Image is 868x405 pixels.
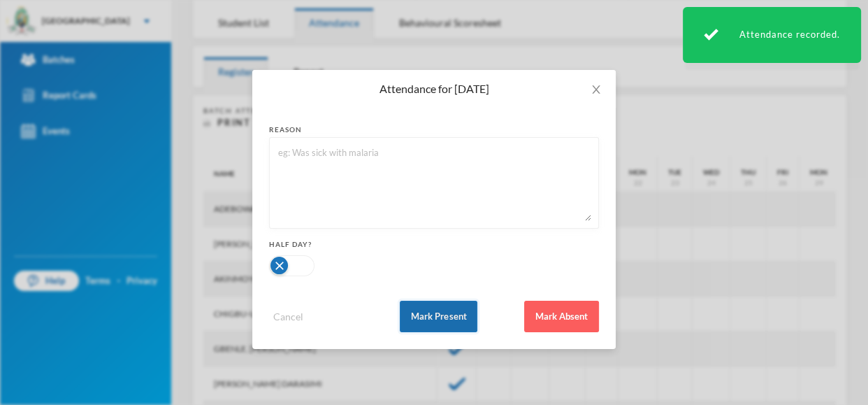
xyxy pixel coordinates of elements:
[683,7,861,63] div: Attendance recorded.
[591,84,602,95] i: icon: close
[400,301,477,332] button: Mark Present
[524,301,599,332] button: Mark Absent
[269,308,308,325] button: Cancel
[269,125,599,135] div: reason
[269,81,599,97] div: Attendance for [DATE]
[269,239,599,250] div: Half Day?
[577,70,616,109] button: Close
